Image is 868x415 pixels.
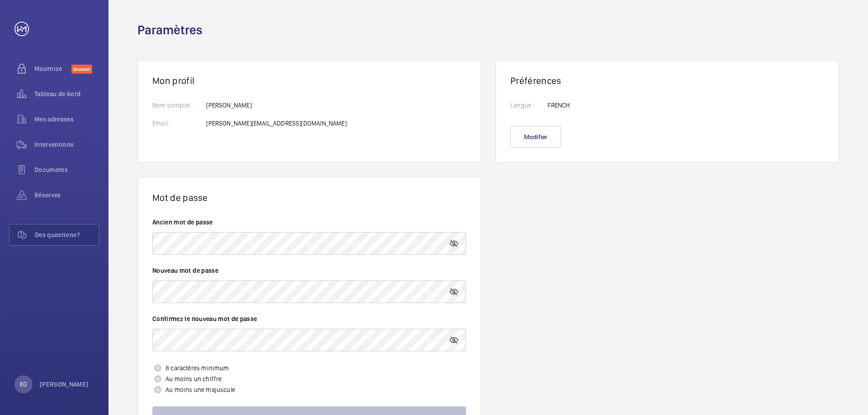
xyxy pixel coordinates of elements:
span: Maximize [34,64,71,73]
p: EG [20,380,27,389]
span: Tableau de bord [34,89,99,98]
p: Mot de passe [152,192,466,203]
label: Nouveau mot de passe [152,266,466,275]
p: Au moins une majuscule [152,384,466,395]
p: Au moins un chiffre [152,373,466,384]
label: Nom complet : [152,101,193,110]
p: [PERSON_NAME] [206,101,346,110]
label: Langue : [510,101,534,110]
span: Mes adresses [34,115,99,124]
p: 8 caractères minimum [152,363,466,373]
h1: Paramètres [137,22,203,38]
p: [PERSON_NAME] [40,380,89,389]
span: Des questions? [35,230,99,239]
span: Documents [34,165,99,174]
button: Modifier [510,126,561,148]
span: Interventions [34,140,99,149]
label: Confirmez le nouveau mot de passe [152,314,466,323]
p: Préférences [510,75,824,86]
span: Réserves [34,191,99,200]
p: Mon profil [152,75,466,86]
p: [PERSON_NAME][EMAIL_ADDRESS][DOMAIN_NAME] [206,119,346,128]
label: Email : [152,119,193,128]
p: FRENCH [547,101,570,110]
label: Ancien mot de passe [152,218,466,227]
span: Discover [71,65,92,74]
